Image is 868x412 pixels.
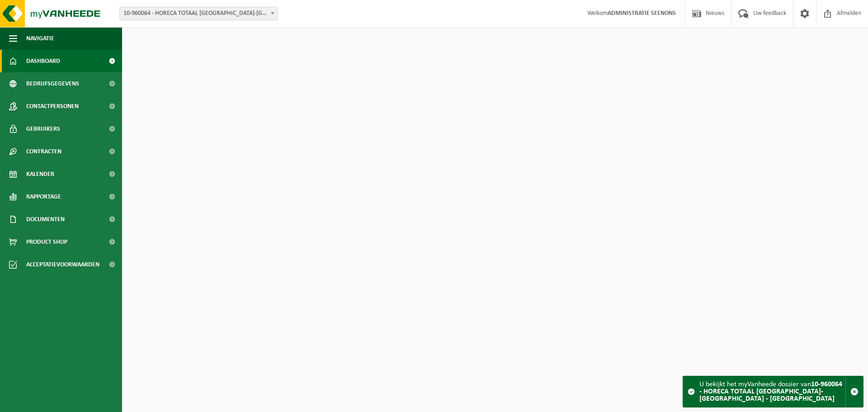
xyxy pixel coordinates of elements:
span: Rapportage [26,185,61,208]
div: U bekijkt het myVanheede dossier van [699,376,845,407]
span: Dashboard [26,50,60,72]
span: 10-960064 - HORECA TOTAAL ANTWERPEN-NOORD - ANTWERPEN [120,7,277,20]
span: 10-960064 - HORECA TOTAAL ANTWERPEN-NOORD - ANTWERPEN [119,7,278,20]
span: Navigatie [26,27,54,50]
span: Documenten [26,208,65,231]
span: Bedrijfsgegevens [26,72,79,95]
span: Acceptatievoorwaarden [26,253,99,276]
span: Contactpersonen [26,95,79,118]
span: Kalender [26,163,54,185]
strong: ADMINISTRATIE SEENONS [608,10,676,17]
span: Contracten [26,140,61,163]
span: Gebruikers [26,118,60,140]
strong: 10-960064 - HORECA TOTAAL [GEOGRAPHIC_DATA]-[GEOGRAPHIC_DATA] - [GEOGRAPHIC_DATA] [699,381,842,403]
span: Product Shop [26,231,67,253]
